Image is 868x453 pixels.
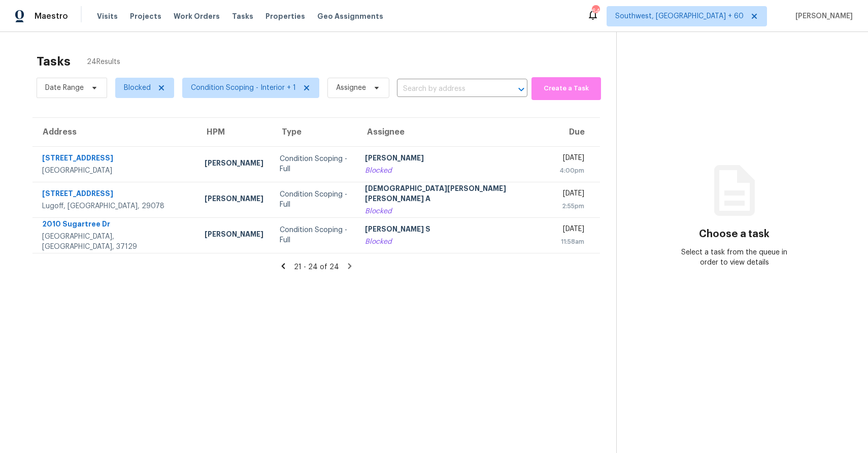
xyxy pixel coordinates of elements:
[365,166,543,176] div: Blocked
[592,6,599,16] div: 648
[37,56,71,67] h2: Tasks
[559,201,584,211] div: 2:55pm
[365,224,543,237] div: [PERSON_NAME] S
[559,237,584,247] div: 11:58am
[537,83,596,94] span: Create a Task
[97,11,118,21] span: Visits
[174,11,220,21] span: Work Orders
[699,229,770,239] h3: Choose a task
[317,11,383,21] span: Geo Assignments
[42,166,188,176] div: [GEOGRAPHIC_DATA]
[205,229,263,242] div: [PERSON_NAME]
[280,189,349,210] div: Condition Scoping - Full
[559,166,584,176] div: 4:00pm
[265,11,305,21] span: Properties
[32,118,196,146] th: Address
[205,193,263,206] div: [PERSON_NAME]
[124,83,151,93] span: Blocked
[87,57,120,67] span: 24 Results
[42,219,188,232] div: 2010 Sugartree Dr
[791,11,853,21] span: [PERSON_NAME]
[559,224,584,237] div: [DATE]
[42,188,188,201] div: [STREET_ADDRESS]
[191,83,296,93] span: Condition Scoping - Interior + 1
[42,201,188,211] div: Lugoff, [GEOGRAPHIC_DATA], 29078
[559,188,584,201] div: [DATE]
[196,118,272,146] th: HPM
[357,118,551,146] th: Assignee
[35,11,68,21] span: Maestro
[232,13,253,20] span: Tasks
[205,158,263,171] div: [PERSON_NAME]
[272,118,357,146] th: Type
[365,153,543,166] div: [PERSON_NAME]
[130,11,161,21] span: Projects
[559,153,584,166] div: [DATE]
[280,154,349,174] div: Condition Scoping - Full
[365,183,543,206] div: [DEMOGRAPHIC_DATA][PERSON_NAME] [PERSON_NAME] A
[514,82,528,96] button: Open
[280,225,349,245] div: Condition Scoping - Full
[365,206,543,216] div: Blocked
[531,77,601,100] button: Create a Task
[551,118,600,146] th: Due
[294,264,339,271] span: 21 - 24 of 24
[45,83,84,93] span: Date Range
[42,232,188,252] div: [GEOGRAPHIC_DATA], [GEOGRAPHIC_DATA], 37129
[42,153,188,166] div: [STREET_ADDRESS]
[676,247,793,268] div: Select a task from the queue in order to view details
[336,83,366,93] span: Assignee
[397,81,499,97] input: Search by address
[615,11,744,21] span: Southwest, [GEOGRAPHIC_DATA] + 60
[365,237,543,247] div: Blocked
